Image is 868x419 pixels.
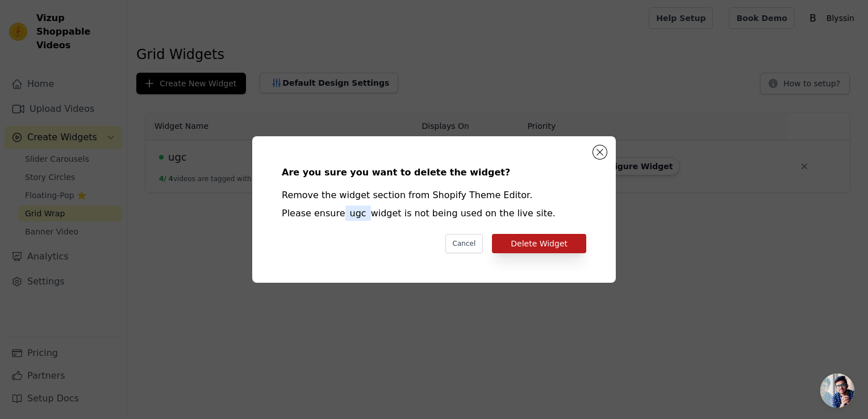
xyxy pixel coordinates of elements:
button: Delete Widget [492,234,586,253]
span: ugc [345,206,371,221]
a: Open chat [820,374,854,408]
div: Please ensure widget is not being used on the live site. [282,207,586,220]
div: Are you sure you want to delete the widget? [282,166,586,179]
div: Remove the widget section from Shopify Theme Editor. [282,188,586,202]
button: Close modal [593,145,607,159]
button: Cancel [445,234,483,253]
